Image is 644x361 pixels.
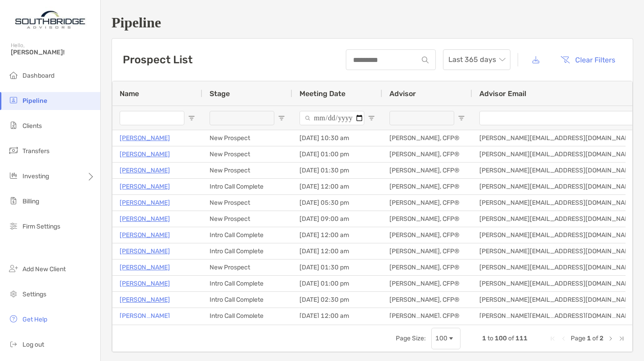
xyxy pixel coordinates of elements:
div: [DATE] 01:30 pm [292,163,382,178]
span: [PERSON_NAME]! [11,48,95,56]
button: Open Filter Menu [458,114,465,122]
div: First Page [549,335,556,342]
span: Stage [210,89,230,98]
button: Open Filter Menu [188,114,195,122]
a: [PERSON_NAME] [120,181,170,192]
img: clients icon [8,120,19,131]
button: Clear Filters [554,50,622,70]
a: [PERSON_NAME] [120,262,170,273]
a: [PERSON_NAME] [120,213,170,225]
span: Page [571,335,586,342]
span: 1 [587,335,591,342]
span: of [592,335,598,342]
div: Intro Call Complete [202,308,292,324]
img: input icon [422,57,429,63]
img: get-help icon [8,313,19,324]
input: Name Filter Input [120,111,184,125]
input: Meeting Date Filter Input [300,111,364,125]
span: Transfers [22,147,49,155]
span: Advisor Email [479,89,526,98]
img: dashboard icon [8,70,19,80]
span: Get Help [22,316,47,323]
div: Intro Call Complete [202,276,292,291]
div: [PERSON_NAME], CFP® [382,163,472,178]
a: [PERSON_NAME] [120,278,170,289]
a: [PERSON_NAME] [120,132,170,144]
span: Advisor [389,89,416,98]
span: Billing [22,198,39,205]
div: Page Size [431,328,461,349]
div: [PERSON_NAME], CFP® [382,276,472,291]
div: [PERSON_NAME], CFP® [382,243,472,259]
a: [PERSON_NAME] [120,229,170,241]
div: New Prospect [202,211,292,227]
span: Firm Settings [22,223,60,230]
div: [DATE] 09:00 am [292,211,382,227]
span: 111 [515,335,528,342]
span: 1 [482,335,486,342]
div: [DATE] 02:30 pm [292,292,382,308]
a: [PERSON_NAME] [120,310,170,321]
div: [PERSON_NAME], CFP® [382,260,472,275]
span: Clients [22,122,42,130]
div: [PERSON_NAME], CFP® [382,179,472,194]
div: New Prospect [202,260,292,275]
h1: Pipeline [112,14,633,31]
span: Settings [22,291,46,298]
img: settings icon [8,288,19,299]
a: [PERSON_NAME] [120,294,170,305]
img: firm-settings icon [8,220,19,231]
span: Meeting Date [300,89,345,98]
div: [DATE] 12:00 am [292,227,382,243]
img: pipeline icon [8,95,19,106]
span: Name [120,89,139,98]
h3: Prospect List [123,53,192,66]
span: 100 [495,335,507,342]
span: Log out [22,341,44,348]
div: [DATE] 01:00 pm [292,276,382,291]
div: [DATE] 12:00 am [292,243,382,259]
div: [PERSON_NAME], CFP® [382,211,472,227]
button: Open Filter Menu [278,114,285,122]
img: investing icon [8,170,19,181]
div: Next Page [607,335,614,342]
div: New Prospect [202,163,292,178]
div: Intro Call Complete [202,227,292,243]
div: New Prospect [202,130,292,146]
a: [PERSON_NAME] [120,165,170,176]
div: New Prospect [202,146,292,162]
div: [PERSON_NAME], CFP® [382,227,472,243]
img: logout icon [8,339,19,349]
img: add_new_client icon [8,263,19,274]
span: Dashboard [22,72,54,79]
div: [DATE] 12:00 am [292,179,382,194]
div: [DATE] 10:30 am [292,130,382,146]
div: [PERSON_NAME], CFP® [382,195,472,211]
a: [PERSON_NAME] [120,197,170,208]
div: [DATE] 05:30 pm [292,195,382,211]
span: Investing [22,172,49,180]
a: [PERSON_NAME] [120,149,170,160]
div: Previous Page [560,335,567,342]
a: [PERSON_NAME] [120,246,170,257]
div: [PERSON_NAME], CFP® [382,146,472,162]
div: Intro Call Complete [202,179,292,194]
button: Open Filter Menu [368,114,375,122]
span: 2 [599,335,604,342]
div: [PERSON_NAME], CFP® [382,292,472,308]
img: Zoe Logo [11,4,89,36]
span: Add New Client [22,265,66,273]
span: to [487,335,493,342]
